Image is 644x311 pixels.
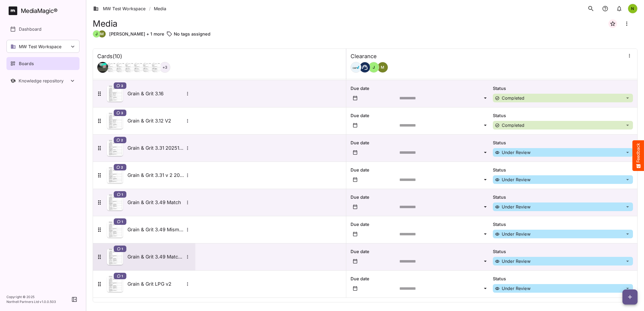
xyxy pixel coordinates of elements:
[121,165,123,169] span: 2
[127,199,184,206] h5: Grain & Grit 3.49 Match
[6,23,79,36] a: Dashboard
[184,281,191,288] button: More options for Grain & Grit LPG v2
[127,254,184,260] h5: Grain & Grit 3.49 Match V2
[121,83,123,88] span: 3
[19,26,41,32] p: Dashboard
[107,140,123,156] img: Asset Thumbnail
[107,249,123,265] img: Asset Thumbnail
[127,118,184,124] h5: Grain & Grit 3.12 V2
[98,30,106,38] div: M
[351,53,377,60] h4: Clearance
[351,139,491,146] p: Due date
[121,138,123,142] span: 2
[493,85,633,92] p: Status
[93,30,100,38] div: J
[122,192,123,197] span: 1
[184,253,191,260] button: More options for Grain & Grit 3.49 Match V2
[93,5,146,12] a: MW Test Workspace
[122,274,123,278] span: 1
[502,286,531,291] p: Under Review
[493,275,633,282] p: Status
[493,248,633,255] p: Status
[19,43,62,50] p: MW Test Workspace
[107,276,123,292] img: Asset Thumbnail
[184,199,191,206] button: More options for Grain & Grit 3.49 Match
[351,221,491,228] p: Due date
[502,177,531,182] p: Under Review
[19,60,34,67] p: Boards
[184,226,191,233] button: More options for Grain & Grit 3.49 Mismatch
[127,90,184,97] h5: Grain & Grit 3.16
[614,3,625,14] button: notifications
[351,112,491,119] p: Due date
[502,259,531,263] p: Under Review
[93,19,117,29] h1: Media
[174,31,210,37] p: No tags assigned
[107,167,123,183] img: Asset Thumbnail
[493,112,633,119] p: Status
[121,111,123,115] span: 3
[97,53,122,60] h4: Cards ( 10 )
[493,167,633,173] p: Status
[6,299,56,304] p: Northell Partners Ltd v 1.0.0.503
[160,62,170,73] div: + 3
[632,140,644,171] button: Feedback
[149,5,151,12] span: /
[351,194,491,200] p: Due date
[127,172,184,179] h5: Grain & Grit 3.31 v 2 20251013
[6,295,56,299] p: Copyright © 2025
[368,62,379,73] div: J
[107,222,123,238] img: Asset Thumbnail
[127,226,184,233] h5: Grain & Grit 3.49 Mismatch
[122,219,123,224] span: 1
[493,221,633,228] p: Status
[502,232,531,236] p: Under Review
[184,145,191,152] button: More options for Grain & Grit 3.31 20251013
[351,275,491,282] p: Due date
[107,194,123,211] img: Asset Thumbnail
[6,74,79,87] button: Toggle Knowledge repository
[502,96,524,100] p: Completed
[493,139,633,146] p: Status
[127,145,184,151] h5: Grain & Grit 3.31 20251013
[351,167,491,173] p: Due date
[585,3,597,14] button: search
[502,205,531,209] p: Under Review
[127,281,184,287] h5: Grain & Grit LPG v2
[107,113,123,129] img: Asset Thumbnail
[9,6,79,15] a: MediaMagic®
[21,6,58,15] div: MediaMagic ®
[184,172,191,179] button: More options for Grain & Grit 3.31 v 2 20251013
[122,247,123,251] span: 1
[351,248,491,255] p: Due date
[107,86,123,102] img: Asset Thumbnail
[109,31,164,37] p: [PERSON_NAME] + 1 more
[184,90,191,97] button: More options for Grain & Grit 3.16
[502,150,531,155] p: Under Review
[620,17,633,30] button: Board more options
[493,194,633,200] p: Status
[628,4,638,13] div: N
[377,62,388,73] div: M
[6,74,79,87] nav: Knowledge repository
[166,31,173,37] img: tag-outline.svg
[351,85,491,92] p: Due date
[502,123,524,127] p: Completed
[600,3,611,14] button: notifications
[6,57,79,70] a: Boards
[184,117,191,124] button: More options for Grain & Grit 3.12 V2
[19,78,69,83] div: Knowledge repository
